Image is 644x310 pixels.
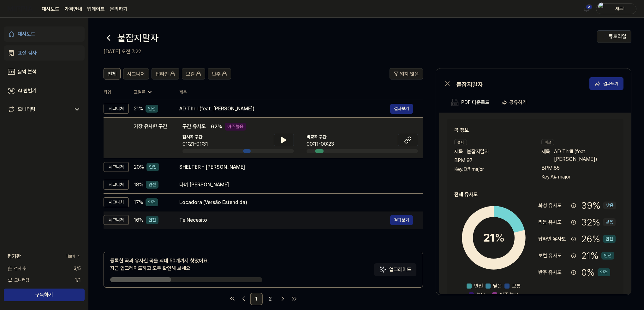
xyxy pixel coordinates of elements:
a: AI 판별기 [4,83,85,98]
button: 결과보기 [589,77,623,90]
span: 62 % [211,123,222,131]
span: 전체 [108,70,116,78]
div: 비교 [541,139,554,145]
a: Sparkles업그레이드 [374,269,416,275]
a: 결과보기 [390,215,413,225]
div: 새로1 [608,5,632,12]
img: 알림 [583,5,590,13]
div: 안전 [146,216,158,224]
span: 아주 높음 [500,291,519,299]
div: 0 % [581,265,610,279]
h2: 곡 정보 [454,126,616,134]
span: 3 / 5 [74,265,81,272]
div: 검사 [454,139,467,145]
span: 모니터링 [8,277,29,284]
div: PDF 다운로드 [461,98,490,107]
a: Go to last page [289,294,299,304]
div: BPM. 85 [541,164,616,172]
button: profile새로1 [596,3,636,14]
div: 탑라인 유사도 [538,235,569,243]
div: 안전 [146,198,158,206]
a: 업데이트 [87,5,105,13]
div: AD Thrill (feat. [PERSON_NAME]) [179,105,390,113]
span: 붙잡지말자 [467,148,489,155]
th: 제목 [179,85,423,100]
span: 검사곡 구간 [182,134,208,140]
span: 1 / 1 [75,277,81,284]
a: 1 [250,293,263,305]
div: 아주 높음 [225,123,246,131]
button: 전체 [104,68,121,79]
span: 구간 유사도 [182,123,206,131]
div: 음악 분석 [18,68,37,76]
div: 32 % [581,215,616,229]
button: 탑라인 [152,68,179,79]
span: 안전 [474,282,483,290]
a: 문의하기 [110,5,128,13]
div: Locadora (Versão Estendida) [179,199,413,206]
div: 붙잡지말자 [456,80,582,87]
button: PDF 다운로드 [450,96,491,109]
div: 대시보드 [18,30,35,38]
img: PDF Download [451,99,459,106]
a: 모니터링 [8,106,71,113]
h2: 전체 유사도 [454,191,616,198]
span: 18 % [134,181,143,189]
span: 읽지 않음 [400,70,419,78]
span: % [495,231,505,244]
span: 17 % [134,199,143,206]
div: 리듬 유사도 [538,219,569,226]
a: 대시보드 [42,5,59,13]
img: profile [598,3,606,15]
div: 화성 유사도 [538,202,569,209]
span: 높음 [476,291,485,299]
button: 보컬 [182,68,205,79]
div: 공유하기 [509,98,527,107]
div: 2 [586,4,592,9]
div: 안전 [146,105,158,113]
div: 안전 [601,252,614,260]
a: 대시보드 [4,26,85,42]
div: 시그니처 [104,215,129,225]
a: 더보기 [66,254,81,259]
nav: pagination [104,293,423,305]
div: 가장 유사한 구간 [134,123,167,153]
div: 안전 [146,181,158,189]
div: 등록한 곡과 유사한 곡을 최대 50개까지 찾았어요. 지금 업그레이드하고 모두 확인해 보세요. [110,257,209,272]
span: 탑라인 [156,70,169,78]
button: 시그니처 [123,68,149,79]
span: 보통 [512,282,521,290]
div: 낮음 [603,218,616,226]
div: Te Necesito [179,216,390,224]
div: 결과보기 [603,80,618,87]
span: 낮음 [493,282,502,290]
span: 제목 . [454,148,464,155]
button: 결과보기 [390,104,413,114]
div: AI 판별기 [18,87,37,95]
a: Go to first page [227,294,237,304]
div: Key. D# major [454,166,529,173]
div: 21 [483,229,505,246]
img: Help [602,34,607,39]
h1: 붙잡지말자 [117,31,158,45]
div: 00:11-00:23 [307,140,334,148]
div: 모니터링 [18,106,35,113]
div: 반주 유사도 [538,269,569,276]
div: 시그니처 [104,180,129,190]
div: 보컬 유사도 [538,252,569,260]
div: 다며 [PERSON_NAME] [179,181,413,189]
button: 반주 [208,68,231,79]
span: 20 % [134,163,144,171]
span: 반주 [212,70,221,78]
button: 알림2 [581,4,592,14]
span: 16 % [134,216,143,224]
span: 보컬 [186,70,195,78]
button: 읽지 않음 [390,68,423,79]
div: Key. A# major [541,173,616,181]
button: 업그레이드 [374,263,416,276]
span: 평가판 [8,253,21,260]
img: Sparkles [379,266,387,273]
a: 음악 분석 [4,64,85,79]
div: 안전 [603,235,616,243]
